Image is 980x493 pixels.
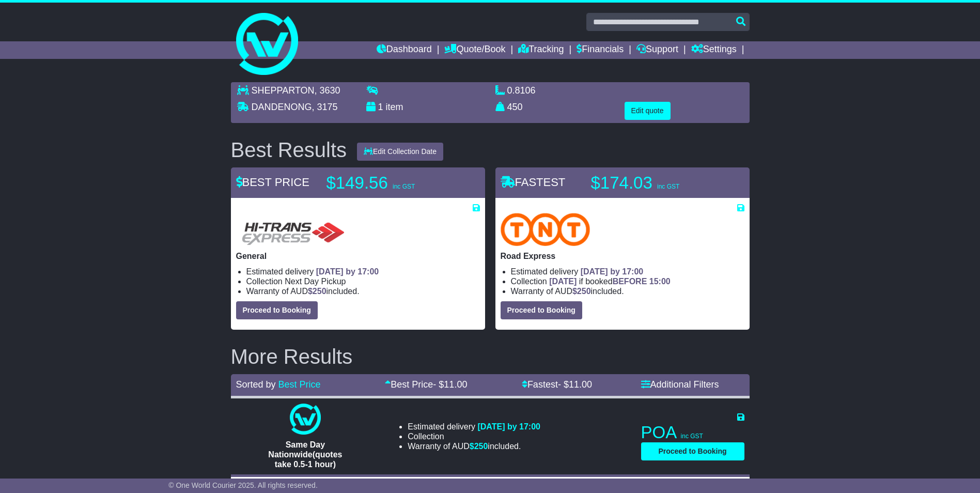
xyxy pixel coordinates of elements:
[385,379,467,390] a: Best Price- $11.00
[444,379,467,390] span: 11.00
[236,213,349,246] img: HiTrans (Machship): General
[636,41,678,59] a: Support
[501,213,590,246] img: TNT Domestic: Road Express
[316,267,379,276] span: [DATE] by 17:00
[581,267,644,276] span: [DATE] by 17:00
[641,442,744,460] button: Proceed to Booking
[657,183,679,190] span: inc GST
[691,41,737,59] a: Settings
[649,277,671,286] span: 15:00
[549,277,577,286] span: [DATE]
[577,287,591,296] span: 250
[252,85,315,96] span: SHEPPARTON
[641,422,744,443] p: POA
[625,102,671,120] button: Edit quote
[236,301,318,319] button: Proceed to Booking
[408,432,540,441] li: Collection
[236,176,309,189] span: BEST PRICE
[511,276,744,286] li: Collection
[501,251,744,261] p: Road Express
[378,102,383,112] span: 1
[477,422,540,431] span: [DATE] by 17:00
[558,379,592,390] span: - $
[577,41,624,59] a: Financials
[312,102,338,112] span: , 3175
[315,85,340,96] span: , 3630
[231,345,750,368] h2: More Results
[236,379,276,390] span: Sorted by
[252,102,312,112] span: DANDENONG
[507,102,523,112] span: 450
[408,441,540,451] li: Warranty of AUD included.
[377,41,432,59] a: Dashboard
[681,433,703,440] span: inc GST
[470,442,488,451] span: $
[501,301,582,319] button: Proceed to Booking
[444,41,505,59] a: Quote/Book
[236,251,480,261] p: General
[507,85,536,96] span: 0.8106
[518,41,564,59] a: Tracking
[549,277,670,286] span: if booked
[501,176,566,189] span: FASTEST
[591,173,720,193] p: $174.03
[278,379,321,390] a: Best Price
[433,379,467,390] span: - $
[290,404,321,435] img: One World Courier: Same Day Nationwide(quotes take 0.5-1 hour)
[326,173,456,193] p: $149.56
[569,379,592,390] span: 11.00
[393,183,415,190] span: inc GST
[246,267,480,276] li: Estimated delivery
[285,277,346,286] span: Next Day Pickup
[474,442,488,451] span: 250
[522,379,592,390] a: Fastest- $11.00
[511,286,744,296] li: Warranty of AUD included.
[613,277,647,286] span: BEFORE
[268,440,342,469] span: Same Day Nationwide(quotes take 0.5-1 hour)
[641,379,719,390] a: Additional Filters
[511,267,744,276] li: Estimated delivery
[357,143,443,161] button: Edit Collection Date
[386,102,403,112] span: item
[168,481,318,489] span: © One World Courier 2025. All rights reserved.
[308,287,326,296] span: $
[246,286,480,296] li: Warranty of AUD included.
[246,276,480,286] li: Collection
[226,138,352,161] div: Best Results
[572,287,591,296] span: $
[313,287,326,296] span: 250
[408,422,540,432] li: Estimated delivery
